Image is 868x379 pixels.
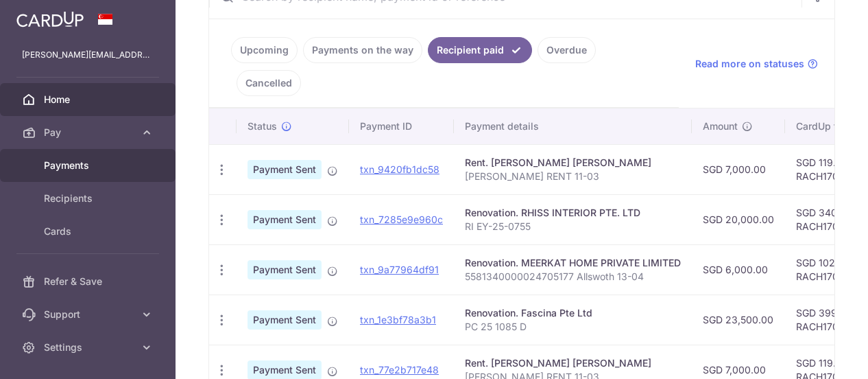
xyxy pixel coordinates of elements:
[692,295,785,345] td: SGD 23,500.00
[360,163,439,175] a: txn_9420fb1dc58
[44,341,134,354] span: Settings
[44,275,134,288] span: Refer & Save
[465,206,681,220] div: Renovation. RHISS INTERIOR PTE. LTD
[248,260,322,279] span: Payment Sent
[465,270,681,284] p: 5581340000024705177 Allswoth 13-04
[454,108,692,144] th: Payment details
[428,37,532,63] a: Recipient paid
[303,37,422,63] a: Payments on the way
[248,310,322,330] span: Payment Sent
[465,306,681,320] div: Renovation. Fascina Pte Ltd
[237,70,301,96] a: Cancelled
[44,192,134,205] span: Recipients
[360,364,439,376] a: txn_77e2b717e48
[360,214,443,225] a: txn_7285e9e960c
[538,37,596,63] a: Overdue
[44,159,134,172] span: Payments
[22,48,154,62] p: [PERSON_NAME][EMAIL_ADDRESS][DOMAIN_NAME]
[465,170,681,183] p: [PERSON_NAME] RENT 11-03
[692,194,785,244] td: SGD 20,000.00
[796,119,848,133] span: CardUp fee
[44,225,134,238] span: Cards
[349,108,454,144] th: Payment ID
[465,356,681,370] div: Rent. [PERSON_NAME] [PERSON_NAME]
[695,57,804,71] span: Read more on statuses
[44,308,134,321] span: Support
[695,57,818,71] a: Read more on statuses
[16,11,84,27] img: CardUp
[231,37,298,63] a: Upcoming
[465,256,681,270] div: Renovation. MEERKAT HOME PRIVATE LIMITED
[692,244,785,295] td: SGD 6,000.00
[703,119,738,133] span: Amount
[692,144,785,194] td: SGD 7,000.00
[360,314,436,325] a: txn_1e3bf78a3b1
[465,320,681,334] p: PC 25 1085 D
[44,93,134,106] span: Home
[248,210,322,229] span: Payment Sent
[465,156,681,170] div: Rent. [PERSON_NAME] [PERSON_NAME]
[44,126,134,139] span: Pay
[360,264,439,275] a: txn_9a77964df91
[465,220,681,233] p: RI EY-25-0755
[248,160,322,179] span: Payment Sent
[248,119,277,133] span: Status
